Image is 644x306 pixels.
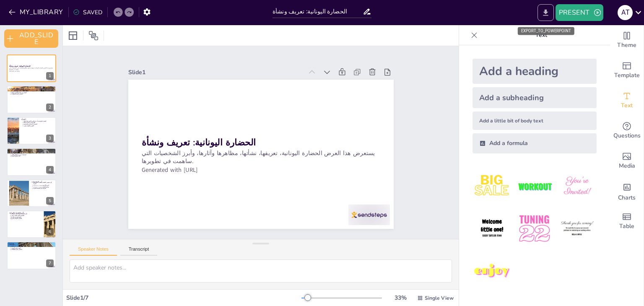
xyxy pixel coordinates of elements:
div: 2 [46,104,54,111]
div: https://cdn.sendsteps.com/images/logo/sendsteps_logo_white.pnghttps://cdn.sendsteps.com/images/lo... [7,179,56,207]
p: التغيرات الاجتماعية والسياسية [23,123,54,125]
span: Theme [617,41,636,50]
p: المظاهر والآثار [9,149,54,152]
div: https://cdn.sendsteps.com/images/logo/sendsteps_logo_white.pnghttps://cdn.sendsteps.com/images/lo... [7,148,56,176]
input: INSERT_TITLE [273,5,363,18]
div: EXPORT_TO_POWERPOINT [518,27,574,35]
p: الحضارة كمرآة للمعتقدات [11,93,54,95]
div: Add ready made slides [610,55,644,86]
p: Generated with [URL] [9,70,54,72]
button: Transcript [120,246,158,256]
p: [PERSON_NAME] أسس أكاديمية [33,184,54,186]
div: Change the overall theme [610,25,644,55]
button: Speaker Notes [70,246,117,256]
button: EXPORT_TO_POWERPOINT [538,4,554,21]
span: Single View [425,295,454,301]
div: Slide 1 [128,68,303,76]
strong: الحضارة اليونانية: تعريف ونشأة [141,137,256,149]
p: تأثيرهم على الفلسفة الغربية [33,187,54,189]
span: Charts [618,193,636,202]
div: 5 [46,197,54,205]
img: 1.jpeg [473,167,512,206]
span: Text [621,101,633,110]
div: Add text boxes [610,86,644,116]
div: https://cdn.sendsteps.com/images/logo/sendsteps_logo_white.pnghttps://cdn.sendsteps.com/images/lo... [7,86,56,113]
p: الخاتمة [9,243,54,245]
div: Add a heading [473,59,597,84]
p: يستعرض هذا العرض الحضارة اليونانية، تعريفها، نشأتها، مظاهرها وآثارها، وأبرز الشخصيات التي ساهمت ف... [141,149,380,166]
p: الفلسفة والفن كعناصر مؤثرة [11,215,41,216]
div: SAVED [73,8,102,16]
p: تطور المدن كمراكز ثقافية [23,122,54,124]
p: تعريف الحضارة [9,87,54,89]
p: تأثير الحضارة اليونانية [9,212,42,214]
span: Questions [613,131,641,140]
p: [PERSON_NAME] كان مؤسس الفلسفة الغربية [33,182,54,184]
button: A t [618,4,633,21]
p: الرياضيات جزء من التطور العلمي [11,154,54,156]
button: ADD_SLIDE [4,29,58,48]
div: https://cdn.sendsteps.com/images/logo/sendsteps_logo_white.pnghttps://cdn.sendsteps.com/images/lo... [7,54,56,82]
div: Layout [66,29,80,42]
p: الحضارة اليونانية بدأت في القرن الثامن قبل الميلاد [23,120,54,122]
div: Add a formula [473,133,597,153]
p: Text [481,25,602,45]
div: Add a subheading [473,87,597,108]
img: 7.jpeg [473,252,512,291]
p: المعمار [PERSON_NAME][DEMOGRAPHIC_DATA] يعكس البراعة [11,151,54,153]
div: https://cdn.sendsteps.com/images/logo/sendsteps_logo_white.pnghttps://cdn.sendsteps.com/images/lo... [7,117,56,145]
span: Position [88,31,99,41]
div: 33 % [390,294,410,302]
strong: الحضارة اليونانية: تعريف ونشأة [9,65,31,67]
div: 7 [46,259,54,267]
p: أهمية دراسة الحضارة [11,248,54,249]
span: Template [614,71,640,80]
p: تأثير الحضارة اليونانية على الرومانية [11,213,41,215]
div: Add a little bit of body text [473,112,597,130]
p: العلوم اليونانية وتأثيرها [11,216,41,218]
p: الحضارة اليونانية رمز للمعرفة [11,244,54,246]
div: 6 [46,228,54,236]
div: A t [618,5,633,20]
p: [PERSON_NAME] وعلوم الطبيعة [33,186,54,188]
p: الحضارة تعكس قيم المجتمع [11,88,54,90]
div: https://cdn.sendsteps.com/images/logo/sendsteps_logo_white.pnghttps://cdn.sendsteps.com/images/lo... [7,210,56,238]
div: Add a table [610,206,644,236]
div: Add charts and graphs [610,176,644,206]
div: 1 [46,72,54,80]
img: 6.jpeg [558,209,597,248]
img: 5.jpeg [515,209,554,248]
p: أبرز الشخصيات [31,180,54,183]
p: الفنون والعلوم ازدهرت [23,125,54,127]
p: الآثار تعكس الحضارة [11,156,54,157]
button: MY_LIBRARY [6,5,67,19]
p: الحضارة كمرآة للثقافات [11,249,54,251]
p: الحضارة اليونانية كمرجع [11,218,41,220]
div: Get real-time input from your audience [610,116,644,146]
p: الحضارة تشمل الفنون والممارسات [11,90,54,92]
span: Media [619,161,635,171]
div: 4 [46,166,54,174]
div: Add images, graphics, shapes or video [610,146,644,176]
p: الأدب والفلسفة كأسس للفكر [11,153,54,154]
span: Table [619,222,634,231]
img: 4.jpeg [473,209,512,248]
button: PRESENT [556,4,603,21]
div: Slide 1 / 7 [66,294,301,302]
img: 2.jpeg [515,167,554,206]
p: يستعرض هذا العرض الحضارة اليونانية، تعريفها، نشأتها، مظاهرها وآثارها، وأبرز الشخصيات التي ساهمت ف... [9,67,54,70]
div: 7 [7,241,56,269]
img: 3.jpeg [558,167,597,206]
p: Generated with [URL] [141,166,380,174]
p: النشأة [21,118,54,121]
div: 3 [46,135,54,142]
p: الحضارة مرتبطة بالتفاعل مع البيئة [11,92,54,93]
p: التأثير المستمر على العالم [11,246,54,248]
